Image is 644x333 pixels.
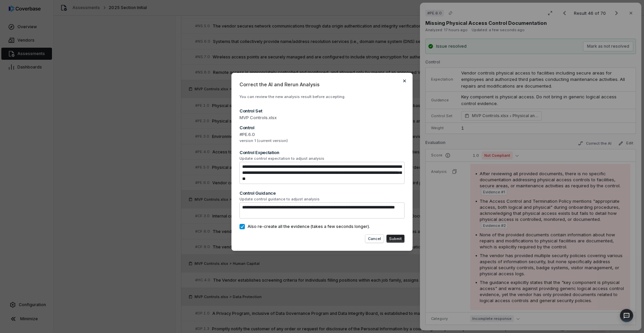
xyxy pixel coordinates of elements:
[239,94,345,99] span: You can review the new analysis result before accepting.
[239,125,405,131] div: Control
[239,197,405,202] span: Update control guidance to adjust analysis
[365,235,384,243] button: Cancel
[239,190,405,196] div: Control Guidance
[239,224,245,229] button: Also re-create all the evidence (takes a few seconds longer).
[239,156,405,161] span: Update control expectation to adjust analysis
[239,81,405,88] span: Correct the AI and Rerun Analysis
[248,224,370,229] span: Also re-create all the evidence (takes a few seconds longer).
[239,138,405,143] span: version 1 (current version)
[239,149,405,155] div: Control Expectation
[386,235,405,243] button: Submit
[239,114,405,121] span: MVP Controls.xlsx
[239,131,405,138] span: #PE.6.0
[239,108,405,114] div: Control Set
